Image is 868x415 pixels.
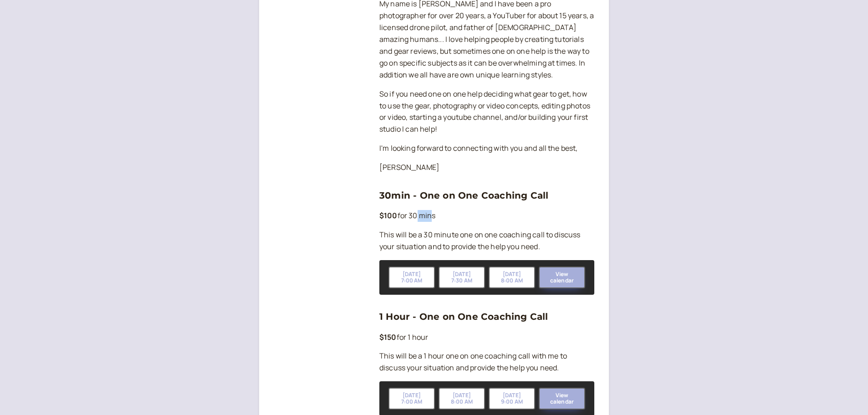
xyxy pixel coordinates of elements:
p: This will be a 30 minute one on one coaching call to discuss your situation and to provide the he... [379,229,594,253]
p: [PERSON_NAME] [379,162,594,174]
button: [DATE]8:00 AM [439,388,485,410]
b: $150 [379,332,397,342]
a: 30min - One on One Coaching Call [379,190,548,201]
button: [DATE]7:00 AM [388,388,435,410]
p: This will be a 1 hour one on one coaching call with me to discuss your situation and provide the ... [379,350,594,374]
p: I'm looking forward to connecting with you and all the best, [379,143,594,154]
button: [DATE]9:00 AM [489,388,535,410]
p: So if you need one on one help deciding what gear to get, how to use the gear, photography or vid... [379,88,594,136]
button: [DATE]8:00 AM [489,266,535,288]
p: for 1 hour [379,332,594,343]
button: [DATE]7:30 AM [439,266,485,288]
button: [DATE]7:00 AM [388,266,435,288]
b: $100 [379,210,398,220]
a: 1 Hour - One on One Coaching Call [379,311,548,322]
button: View calendar [539,388,585,410]
button: View calendar [539,266,585,288]
p: for 30 mins [379,210,594,222]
